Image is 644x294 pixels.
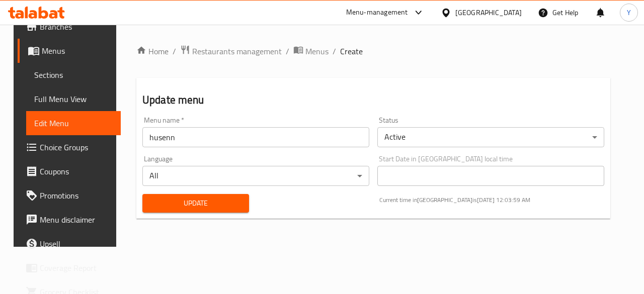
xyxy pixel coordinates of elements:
[34,69,113,81] span: Sections
[18,208,121,232] a: Menu disclaimer
[18,135,121,159] a: Choice Groups
[293,45,329,58] a: Menus
[40,214,113,226] span: Menu disclaimer
[150,197,241,210] span: Update
[18,183,121,208] a: Promotions
[142,127,369,147] input: Please enter Menu name
[286,45,289,57] li: /
[18,159,121,183] a: Coupons
[136,45,610,58] nav: breadcrumb
[379,195,604,205] p: Current time in [GEOGRAPHIC_DATA] is [DATE] 12:03:59 AM
[142,92,604,108] h2: Update menu
[34,93,113,105] span: Full Menu View
[627,7,631,18] span: Y
[340,45,363,57] span: Create
[173,45,176,57] li: /
[42,45,113,57] span: Menus
[18,15,121,39] a: Branches
[305,45,329,57] span: Menus
[333,45,336,57] li: /
[142,166,369,186] div: All
[18,256,121,280] a: Coverage Report
[26,63,121,87] a: Sections
[18,232,121,256] a: Upsell
[40,262,113,274] span: Coverage Report
[455,7,522,18] div: [GEOGRAPHIC_DATA]
[18,39,121,63] a: Menus
[40,21,113,33] span: Branches
[192,45,282,57] span: Restaurants management
[26,87,121,111] a: Full Menu View
[346,7,408,19] div: Menu-management
[40,141,113,153] span: Choice Groups
[26,111,121,135] a: Edit Menu
[180,45,282,58] a: Restaurants management
[40,165,113,177] span: Coupons
[136,45,169,57] a: Home
[34,117,113,129] span: Edit Menu
[40,238,113,250] span: Upsell
[377,127,604,147] div: Active
[142,194,249,213] button: Update
[40,189,113,202] span: Promotions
